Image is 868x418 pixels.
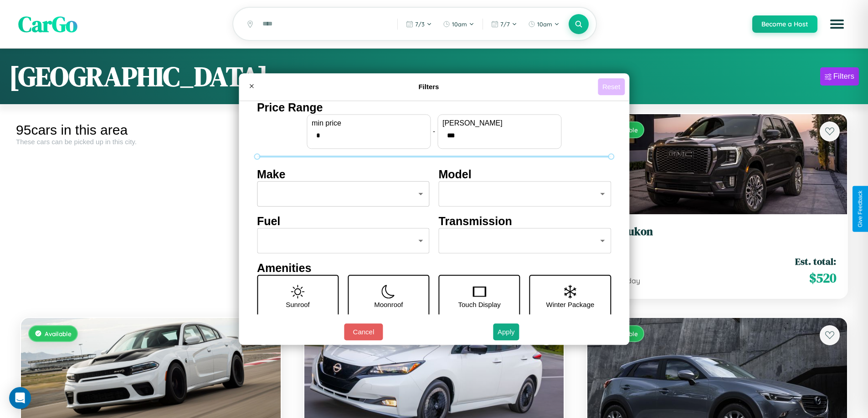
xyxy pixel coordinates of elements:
[598,225,836,238] h3: GMC Yukon
[439,168,611,181] h4: Model
[524,17,564,31] button: 10am
[795,255,836,268] span: Est. total:
[9,58,268,95] h1: [GEOGRAPHIC_DATA]
[820,67,859,86] button: Filters
[500,20,510,28] span: 7 / 7
[439,215,611,228] h4: Transmission
[824,11,850,37] button: Open menu
[442,119,556,127] label: [PERSON_NAME]
[833,72,854,81] div: Filters
[598,225,836,247] a: GMC Yukon2020
[415,20,425,28] span: 7 / 3
[493,323,519,340] button: Apply
[18,9,77,39] span: CarGo
[257,101,611,114] h4: Price Range
[752,15,817,33] button: Become a Host
[598,78,625,95] button: Reset
[401,17,437,31] button: 7/3
[537,20,552,28] span: 10am
[9,387,31,409] div: Open Intercom Messenger
[487,17,522,31] button: 7/7
[257,215,430,228] h4: Fuel
[452,20,467,28] span: 10am
[257,168,430,181] h4: Make
[260,83,598,91] h4: Filters
[312,119,426,127] label: min price
[286,298,310,311] p: Sunroof
[374,298,403,311] p: Moonroof
[16,138,286,146] div: These cars can be picked up in this city.
[45,330,72,337] span: Available
[546,298,595,311] p: Winter Package
[857,191,863,227] div: Give Feedback
[458,298,500,311] p: Touch Display
[344,323,383,340] button: Cancel
[809,269,836,287] span: $ 520
[621,276,640,285] span: / day
[16,122,286,138] div: 95 cars in this area
[257,262,611,275] h4: Amenities
[433,125,435,137] p: -
[438,17,479,31] button: 10am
